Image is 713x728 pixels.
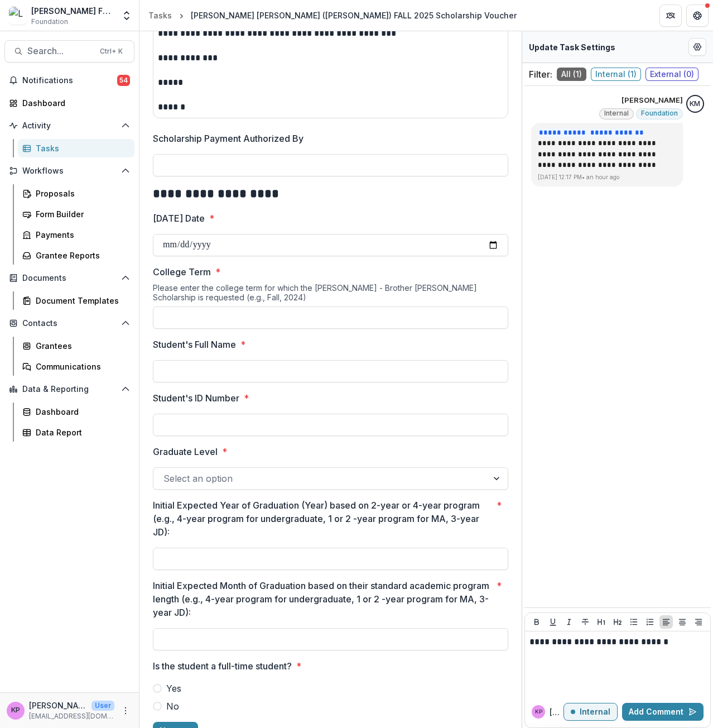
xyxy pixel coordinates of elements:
[11,707,20,714] div: Khanh Phan
[31,5,114,17] div: [PERSON_NAME] Fund for the Blind
[166,700,179,713] span: No
[153,659,292,673] p: Is the student a full-time student?
[22,274,117,283] span: Documents
[557,68,586,81] span: All ( 1 )
[153,265,211,279] p: College Term
[622,703,704,721] button: Add Comment
[4,117,134,135] button: Open Activity
[144,7,521,23] nav: breadcrumb
[686,4,709,27] button: Get Help
[22,121,117,131] span: Activity
[22,97,126,109] div: Dashboard
[690,100,700,108] div: Kate Morris
[18,357,134,376] a: Communications
[144,7,176,23] a: Tasks
[530,615,543,629] button: Bold
[535,709,542,715] div: Khanh Phan
[153,212,205,225] p: [DATE] Date
[153,579,492,619] p: Initial Expected Month of Graduation based on their standard academic program length (e.g., 4-yea...
[529,41,615,53] p: Update Task Settings
[18,226,134,244] a: Payments
[29,711,114,721] p: [EMAIL_ADDRESS][DOMAIN_NAME]
[4,314,134,332] button: Open Contacts
[622,95,683,106] p: [PERSON_NAME]
[4,162,134,180] button: Open Workflows
[546,615,560,629] button: Underline
[641,109,678,117] span: Foundation
[153,132,303,145] p: Scholarship Payment Authorized By
[31,17,68,27] span: Foundation
[676,615,689,629] button: Align Center
[9,7,27,25] img: Lavelle Fund for the Blind
[692,615,705,629] button: Align Right
[22,319,117,328] span: Contacts
[36,295,126,306] div: Document Templates
[18,184,134,203] a: Proposals
[611,615,624,629] button: Heading 2
[688,38,706,56] button: Edit Form Settings
[153,391,239,405] p: Student's ID Number
[595,615,608,629] button: Heading 1
[119,704,132,717] button: More
[36,188,126,199] div: Proposals
[36,250,126,261] div: Grantee Reports
[659,615,673,629] button: Align Left
[36,229,126,241] div: Payments
[18,337,134,355] a: Grantees
[22,385,117,394] span: Data & Reporting
[538,173,676,181] p: [DATE] 12:17 PM • an hour ago
[148,9,172,21] div: Tasks
[580,707,610,717] p: Internal
[18,403,134,421] a: Dashboard
[191,9,517,21] div: [PERSON_NAME] [PERSON_NAME] ([PERSON_NAME]) FALL 2025 Scholarship Voucher
[36,361,126,372] div: Communications
[627,615,640,629] button: Bullet List
[98,45,125,58] div: Ctrl + K
[117,75,130,86] span: 54
[36,340,126,352] div: Grantees
[29,700,87,711] p: [PERSON_NAME]
[579,615,592,629] button: Strike
[36,208,126,220] div: Form Builder
[643,615,657,629] button: Ordered List
[36,142,126,154] div: Tasks
[604,109,629,117] span: Internal
[18,139,134,157] a: Tasks
[18,291,134,310] a: Document Templates
[153,445,218,458] p: Graduate Level
[659,4,682,27] button: Partners
[4,40,134,63] button: Search...
[36,406,126,418] div: Dashboard
[18,246,134,265] a: Grantee Reports
[550,706,563,718] p: [PERSON_NAME] P
[153,338,236,351] p: Student's Full Name
[119,4,134,27] button: Open entity switcher
[166,682,181,695] span: Yes
[153,283,508,306] div: Please enter the college term for which the [PERSON_NAME] - Brother [PERSON_NAME] Scholarship is ...
[4,71,134,89] button: Notifications54
[4,94,134,112] a: Dashboard
[91,701,114,711] p: User
[22,166,117,176] span: Workflows
[529,68,552,81] p: Filter:
[36,427,126,438] div: Data Report
[591,68,641,81] span: Internal ( 1 )
[18,205,134,223] a: Form Builder
[562,615,576,629] button: Italicize
[645,68,698,81] span: External ( 0 )
[18,423,134,442] a: Data Report
[27,46,93,56] span: Search...
[22,76,117,85] span: Notifications
[4,380,134,398] button: Open Data & Reporting
[153,499,492,539] p: Initial Expected Year of Graduation (Year) based on 2-year or 4-year program (e.g., 4-year progra...
[563,703,618,721] button: Internal
[4,269,134,287] button: Open Documents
